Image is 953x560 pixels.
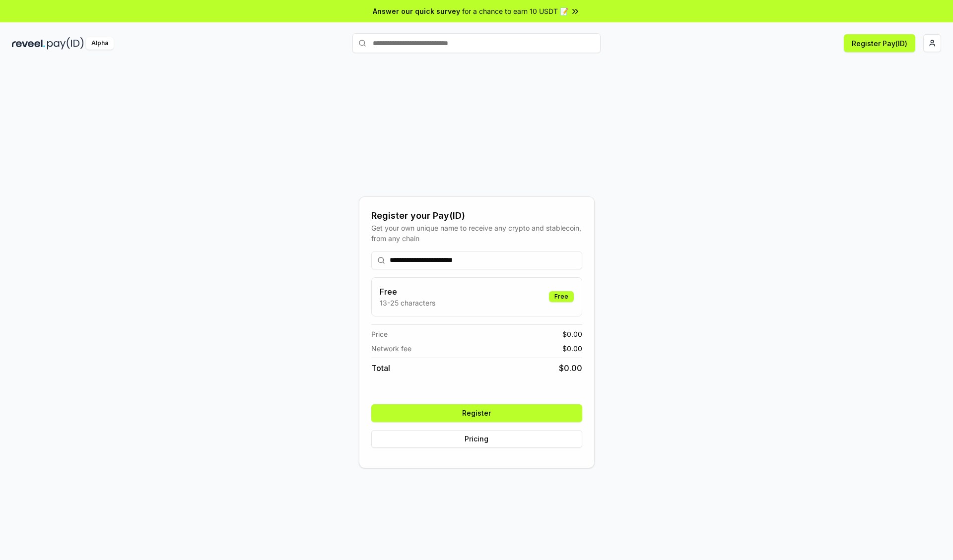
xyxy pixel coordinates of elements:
[371,209,582,223] div: Register your Pay(ID)
[371,329,388,339] span: Price
[371,404,582,422] button: Register
[371,430,582,448] button: Pricing
[559,362,582,374] span: $ 0.00
[371,343,411,354] span: Network fee
[462,6,568,16] span: for a chance to earn 10 USDT 📝
[549,291,574,302] div: Free
[371,362,390,374] span: Total
[844,34,915,52] button: Register Pay(ID)
[562,343,582,354] span: $ 0.00
[380,298,435,308] p: 13-25 characters
[562,329,582,339] span: $ 0.00
[373,6,460,16] span: Answer our quick survey
[12,37,45,50] img: reveel_dark
[47,37,84,50] img: pay_id
[86,37,114,50] div: Alpha
[371,223,582,244] div: Get your own unique name to receive any crypto and stablecoin, from any chain
[380,286,435,298] h3: Free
